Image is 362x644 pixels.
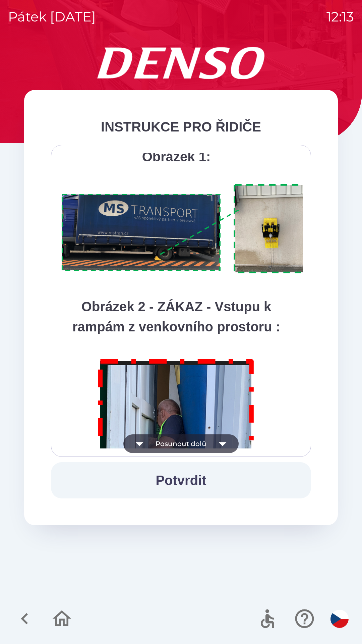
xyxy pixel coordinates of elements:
[24,47,338,79] img: Logo
[142,149,211,164] strong: Obrázek 1:
[72,299,280,334] strong: Obrázek 2 - ZÁKAZ - Vstupu k rampám z venkovního prostoru :
[59,180,319,278] img: A1ym8hFSA0ukAAAAAElFTkSuQmCC
[90,350,262,597] img: M8MNayrTL6gAAAABJRU5ErkJggg==
[123,434,239,453] button: Posunout dolů
[326,7,354,27] p: 12:13
[330,610,349,628] img: cs flag
[51,117,311,137] div: INSTRUKCE PRO ŘIDIČE
[8,7,96,27] p: pátek [DATE]
[51,462,311,498] button: Potvrdit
